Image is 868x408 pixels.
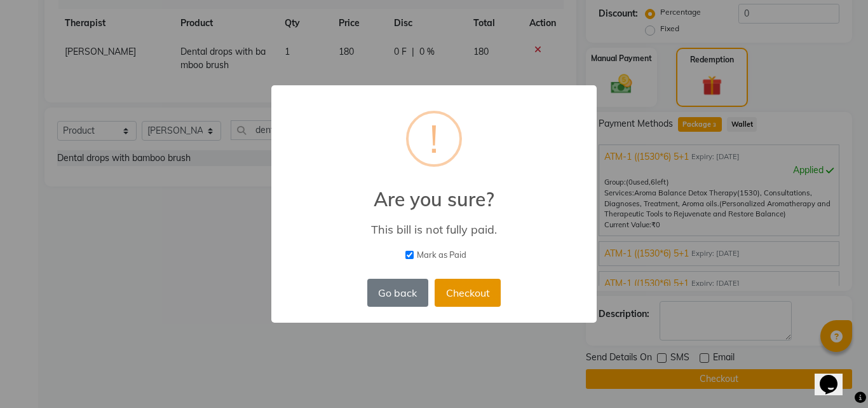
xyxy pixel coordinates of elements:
[815,357,855,395] iframe: chat widget
[430,113,438,164] div: !
[435,279,501,307] button: Checkout
[271,172,597,211] h2: Are you sure?
[367,279,428,307] button: Go back
[405,251,414,259] input: Mark as Paid
[417,249,466,262] span: Mark as Paid
[290,222,578,237] div: This bill is not fully paid.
